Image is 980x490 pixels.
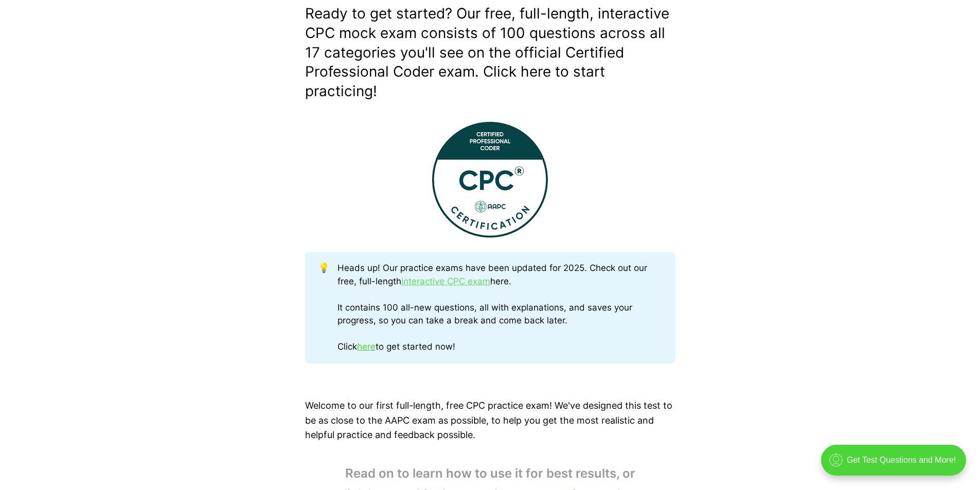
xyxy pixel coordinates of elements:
iframe: portal-trigger [812,440,980,490]
a: interactive CPC exam [401,276,490,286]
p: Welcome to our first full-length, free CPC practice exam! We've designed this test to be as close... [305,398,675,443]
p: Ready to get started? Our free, full-length, interactive CPC mock exam consists of 100 questions ... [305,4,675,101]
div: Heads up! Our practice exams have been updated for 2025. Check out our free, full-length here. It... [337,262,662,354]
img: This Certified Professional Coder (CPC) Practice Exam contains 100 full-length test questions! [432,122,548,238]
a: here [357,341,376,352]
div: 💡 [318,262,337,354]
